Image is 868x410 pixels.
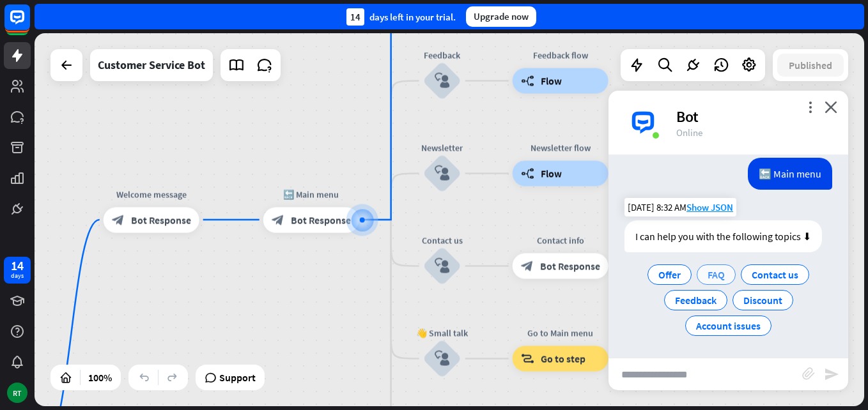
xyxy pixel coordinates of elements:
[11,271,24,280] div: days
[503,327,618,340] div: Go to Main menu
[435,351,450,367] i: block_user_input
[624,220,822,252] div: I can help you with the following topics ⬇
[676,107,833,126] div: Bot
[346,8,364,26] div: 14
[521,167,534,180] i: builder_tree
[521,75,534,87] i: builder_tree
[404,142,481,155] div: Newsletter
[624,198,736,216] div: [DATE] 8:32 AM
[503,234,618,247] div: Contact info
[540,260,600,273] span: Bot Response
[346,8,456,26] div: days left in your trial.
[84,367,116,388] div: 100%
[435,166,450,181] i: block_user_input
[131,213,191,226] span: Bot Response
[272,213,284,226] i: block_bot_response
[404,234,481,247] div: Contact us
[676,126,833,139] div: Online
[804,101,816,113] i: more_vert
[521,260,534,273] i: block_bot_response
[686,201,733,213] span: Show JSON
[658,268,681,281] span: Offer
[404,49,481,62] div: Feedback
[291,213,351,226] span: Bot Response
[219,367,256,388] span: Support
[696,319,761,332] span: Account issues
[708,268,725,281] span: FAQ
[752,268,798,281] span: Contact us
[11,260,24,271] div: 14
[7,383,27,403] div: RT
[435,73,450,89] i: block_user_input
[503,49,618,62] div: Feedback flow
[404,327,481,340] div: 👋 Small talk
[541,167,562,180] span: Flow
[521,353,534,365] i: block_goto
[4,257,31,284] a: 14 days
[777,54,844,77] button: Published
[675,294,717,307] span: Feedback
[503,142,618,155] div: Newsletter flow
[112,213,125,226] i: block_bot_response
[802,367,815,380] i: block_attachment
[743,294,782,307] span: Discount
[825,101,837,113] i: close
[98,49,205,81] div: Customer Service Bot
[824,367,839,382] i: send
[10,5,49,43] button: Open LiveChat chat widget
[435,259,450,274] i: block_user_input
[541,353,585,365] span: Go to step
[466,6,536,27] div: Upgrade now
[94,188,209,201] div: Welcome message
[748,158,832,190] div: 🔙 Main menu
[254,188,369,201] div: 🔙 Main menu
[541,75,562,87] span: Flow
